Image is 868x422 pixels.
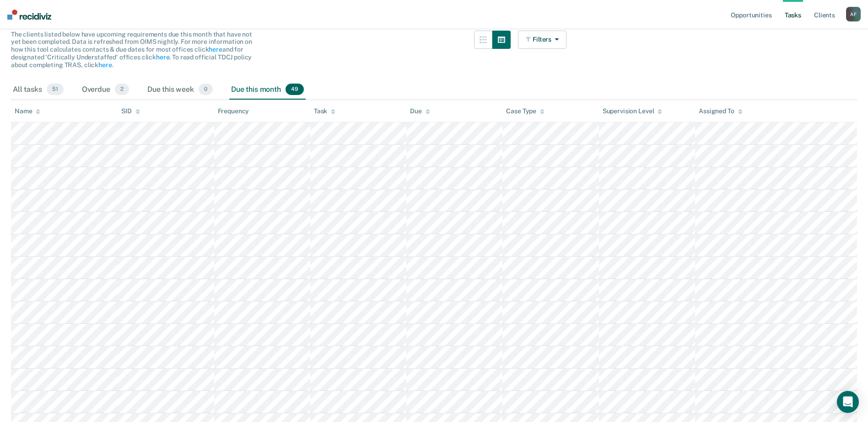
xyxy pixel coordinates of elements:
[218,107,249,115] div: Frequency
[115,84,129,95] span: 2
[7,10,51,20] img: Recidiviz
[121,107,140,115] div: SID
[98,61,112,69] a: here
[846,7,861,21] button: AF
[603,107,663,115] div: Supervision Level
[229,80,306,100] div: Due this month49
[699,107,742,115] div: Assigned To
[846,7,861,21] div: A F
[80,80,131,100] div: Overdue2
[837,391,859,413] div: Open Intercom Messenger
[11,31,252,69] span: The clients listed below have upcoming requirements due this month that have not yet been complet...
[518,31,566,49] button: Filters
[506,107,545,115] div: Case Type
[146,80,215,100] div: Due this week0
[286,84,304,95] span: 49
[199,84,213,95] span: 0
[47,84,64,95] span: 51
[314,107,335,115] div: Task
[209,46,222,53] a: here
[410,107,430,115] div: Due
[15,107,40,115] div: Name
[156,53,169,61] a: here
[11,80,65,100] div: All tasks51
